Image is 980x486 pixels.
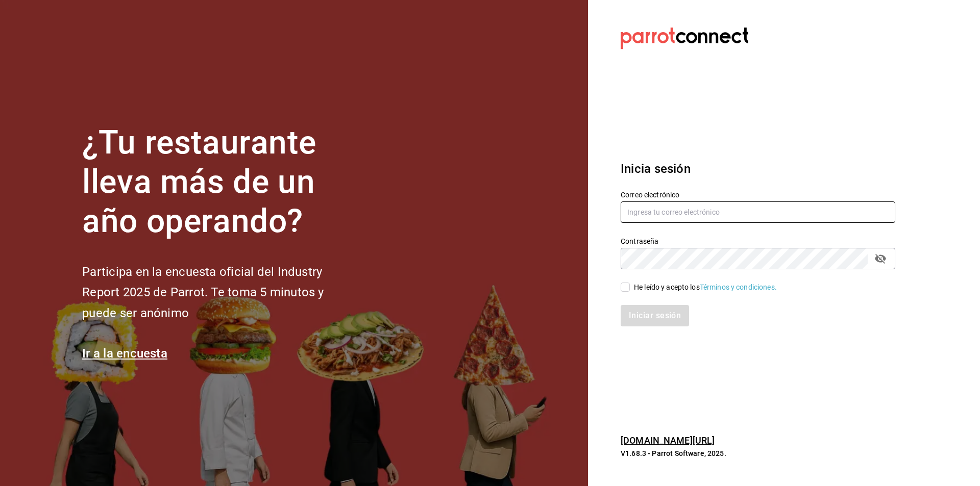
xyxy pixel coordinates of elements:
[700,283,777,291] a: Términos y condiciones.
[634,282,777,293] div: He leído y acepto los
[621,238,895,245] label: Contraseña
[82,262,358,324] h2: Participa en la encuesta oficial del Industry Report 2025 de Parrot. Te toma 5 minutos y puede se...
[621,435,715,446] a: [DOMAIN_NAME][URL]
[621,191,895,198] label: Correo electrónico
[82,346,167,361] a: Ir a la encuesta
[621,160,895,178] h3: Inicia sesión
[621,448,895,458] p: V1.68.3 - Parrot Software, 2025.
[621,201,895,223] input: Ingresa tu correo electrónico
[872,250,889,267] button: passwordField
[82,123,358,241] h1: ¿Tu restaurante lleva más de un año operando?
